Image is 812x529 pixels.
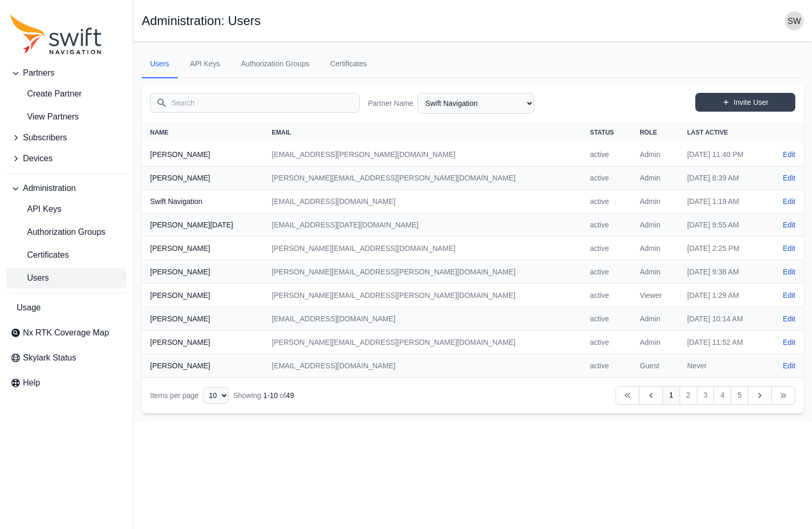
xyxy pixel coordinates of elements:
[264,237,582,260] td: [PERSON_NAME][EMAIL_ADDRESS][DOMAIN_NAME]
[264,354,582,378] td: [EMAIL_ADDRESS][DOMAIN_NAME]
[6,322,127,343] a: Nx RTK Coverage Map
[23,377,40,389] span: Help
[142,213,264,237] th: [PERSON_NAME][DATE]
[264,260,582,284] td: [PERSON_NAME][EMAIL_ADDRESS][PERSON_NAME][DOMAIN_NAME]
[23,182,76,195] span: Administration
[679,122,768,143] th: Last Active
[6,245,127,266] a: Certificates
[785,11,804,30] img: user photo
[631,166,679,190] td: Admin
[631,143,679,166] td: Admin
[10,88,82,100] span: Create Partner
[783,196,795,207] a: Edit
[582,284,632,307] td: active
[582,166,632,190] td: active
[6,372,127,393] a: Help
[631,354,679,378] td: Guest
[631,237,679,260] td: Admin
[264,331,582,354] td: [PERSON_NAME][EMAIL_ADDRESS][PERSON_NAME][DOMAIN_NAME]
[582,260,632,284] td: active
[264,190,582,213] td: [EMAIL_ADDRESS][DOMAIN_NAME]
[783,220,795,230] a: Edit
[10,249,69,261] span: Certificates
[142,166,264,190] th: [PERSON_NAME]
[417,93,534,114] select: Partner Name
[6,148,127,169] button: Devices
[631,284,679,307] td: Viewer
[679,284,768,307] td: [DATE] 1:29 AM
[582,237,632,260] td: active
[142,122,264,143] th: Name
[10,226,105,238] span: Authorization Groups
[142,354,264,378] th: [PERSON_NAME]
[10,111,79,123] span: View Partners
[142,190,264,213] th: Swift Navigation
[322,50,375,78] a: Certificates
[679,354,768,378] td: Never
[679,190,768,213] td: [DATE] 1:19 AM
[150,391,199,400] span: Items per page
[582,354,632,378] td: active
[631,307,679,331] td: Admin
[232,50,318,78] a: Authorization Groups
[631,190,679,213] td: Admin
[783,337,795,347] a: Edit
[695,93,795,112] a: Invite User
[582,190,632,213] td: active
[713,386,731,405] a: 4
[631,122,679,143] th: Role
[783,173,795,183] a: Edit
[582,122,632,143] th: Status
[6,297,127,318] a: Usage
[6,83,127,104] a: create-partner
[6,178,127,199] button: Administration
[783,290,795,300] a: Edit
[697,386,715,405] a: 3
[6,63,127,83] button: Partners
[142,378,804,413] nav: Table navigation
[680,386,697,405] a: 2
[6,347,127,368] a: Skylark Status
[6,127,127,148] button: Subscribers
[679,213,768,237] td: [DATE] 9:55 AM
[142,50,178,78] a: Users
[23,152,53,165] span: Devices
[783,267,795,277] a: Edit
[142,237,264,260] th: [PERSON_NAME]
[142,15,261,27] h1: Administration: Users
[264,143,582,166] td: [EMAIL_ADDRESS][PERSON_NAME][DOMAIN_NAME]
[783,314,795,324] a: Edit
[264,284,582,307] td: [PERSON_NAME][EMAIL_ADDRESS][PERSON_NAME][DOMAIN_NAME]
[679,307,768,331] td: [DATE] 10:14 AM
[631,213,679,237] td: Admin
[662,386,680,405] a: 1
[6,199,127,220] a: API Keys
[582,143,632,166] td: active
[10,272,49,284] span: Users
[264,122,582,143] th: Email
[679,237,768,260] td: [DATE] 2:25 PM
[23,131,67,144] span: Subscribers
[6,106,127,127] a: View Partners
[203,387,229,404] select: Display Limit
[783,360,795,371] a: Edit
[631,260,679,284] td: Admin
[783,243,795,254] a: Edit
[142,307,264,331] th: [PERSON_NAME]
[142,143,264,166] th: [PERSON_NAME]
[142,284,264,307] th: [PERSON_NAME]
[6,268,127,288] a: Users
[264,213,582,237] td: [EMAIL_ADDRESS][DATE][DOMAIN_NAME]
[23,327,109,339] span: Nx RTK Coverage Map
[731,386,748,405] a: 5
[182,50,229,78] a: API Keys
[6,222,127,243] a: Authorization Groups
[10,203,61,215] span: API Keys
[150,93,360,113] input: Search
[17,302,41,314] span: Usage
[783,149,795,160] a: Edit
[582,213,632,237] td: active
[264,307,582,331] td: [EMAIL_ADDRESS][DOMAIN_NAME]
[23,352,76,364] span: Skylark Status
[142,260,264,284] th: [PERSON_NAME]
